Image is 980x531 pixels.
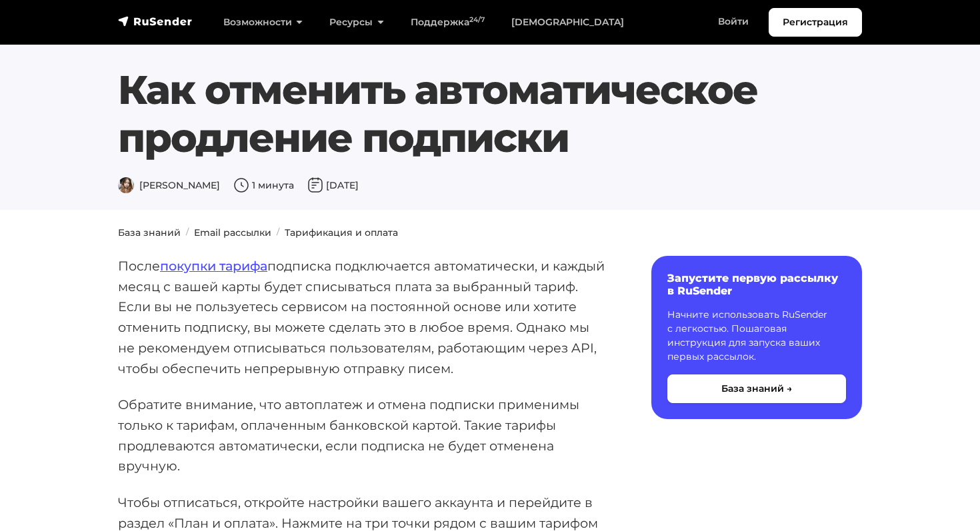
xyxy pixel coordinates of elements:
[118,227,181,239] a: База знаний
[667,374,846,403] button: База знаний →
[285,227,398,239] a: Тарификация и оплата
[307,177,323,193] img: Дата публикации
[118,394,609,476] p: Обратите внимание, что автоплатеж и отмена подписки применимы только к тарифам, оплаченным банков...
[118,15,193,28] img: RuSender
[769,8,862,37] a: Регистрация
[210,9,316,36] a: Возможности
[118,66,862,162] h1: Как отменить автоматическое продление подписки
[110,226,870,240] nav: breadcrumb
[233,177,249,193] img: Время чтения
[194,227,271,239] a: Email рассылки
[307,179,359,191] span: [DATE]
[705,8,762,35] a: Войти
[316,9,397,36] a: Ресурсы
[397,9,498,36] a: Поддержка24/7
[118,179,220,191] span: [PERSON_NAME]
[118,256,609,378] p: После подписка подключается автоматически, и каждый месяц с вашей карты будет списываться плата з...
[667,308,846,364] p: Начните использовать RuSender с легкостью. Пошаговая инструкция для запуска ваших первых рассылок.
[233,179,294,191] span: 1 минута
[469,15,485,24] sup: 24/7
[498,9,637,36] a: [DEMOGRAPHIC_DATA]
[651,256,862,419] a: Запустите первую рассылку в RuSender Начните использовать RuSender с легкостью. Пошаговая инструк...
[667,272,846,297] h6: Запустите первую рассылку в RuSender
[160,258,267,274] a: покупки тарифа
